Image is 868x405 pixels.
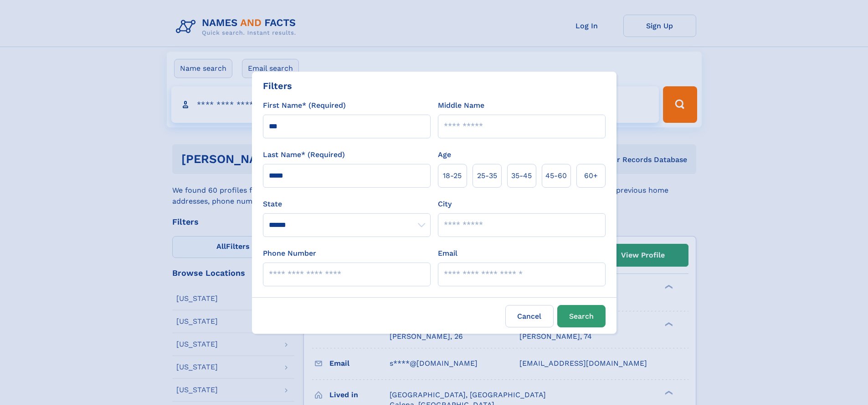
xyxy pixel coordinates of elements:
[557,305,606,327] button: Search
[438,248,457,259] label: Email
[438,100,484,111] label: Middle Name
[477,170,497,181] span: 25‑35
[511,170,532,181] span: 35‑45
[443,170,462,181] span: 18‑25
[263,149,345,160] label: Last Name* (Required)
[438,149,451,160] label: Age
[263,100,346,111] label: First Name* (Required)
[505,305,554,327] label: Cancel
[438,199,452,210] label: City
[545,170,567,181] span: 45‑60
[263,79,292,93] div: Filters
[263,248,316,259] label: Phone Number
[263,199,431,210] label: State
[584,170,598,181] span: 60+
